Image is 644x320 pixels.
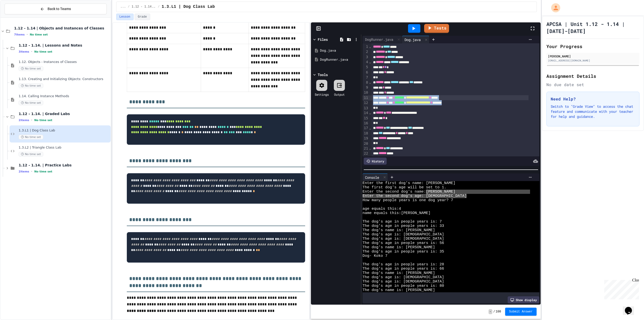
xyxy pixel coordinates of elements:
[363,220,442,224] span: The dog's age in people years is: 7
[363,80,369,85] div: 8
[363,198,453,202] span: How many people years is one dog year? 7
[120,5,126,9] span: ...
[363,224,444,228] span: The dog's age in people years is: 33
[19,170,29,173] span: 2 items
[14,26,110,30] span: 1.12 - 1.14 | Objects and Instances of Classes
[318,72,328,77] div: Tools
[363,241,444,245] span: The dog's age in people years is: 56
[363,185,446,190] span: The first dog's age will be set to 1.
[363,37,396,42] div: DogRunner.java
[363,262,444,267] span: The dog's age in people years is: 28
[19,50,29,53] span: 3 items
[402,37,423,42] div: Dog.java
[363,111,369,116] div: 14
[31,118,32,122] span: •
[128,5,130,9] span: /
[363,75,369,80] div: 7
[19,112,110,116] span: 1.12 - 1.14. | Graded Labs
[318,37,328,42] div: Files
[27,32,28,37] span: •
[14,33,25,36] span: 7 items
[19,163,110,167] span: 1.12 - 1.14. | Practice Labs
[2,2,35,32] div: Chat with us now!Close
[363,173,388,181] div: Console
[363,232,444,237] span: The dog's age is: [DEMOGRAPHIC_DATA]
[363,207,401,211] span: age equals this:4
[363,146,369,151] div: 21
[505,308,537,316] button: Submit Answer
[19,119,29,122] span: 2 items
[19,152,43,157] span: No time set
[363,85,369,90] div: 9
[132,5,156,9] span: 1.12 - 1.14. | Graded Labs
[363,279,444,284] span: The dog's age is: [DEMOGRAPHIC_DATA]
[363,65,369,70] div: 5
[363,228,435,232] span: The dog's name is: [PERSON_NAME]
[493,310,495,314] span: /
[402,36,429,43] div: Dog.java
[363,190,426,194] span: Enter the second dog's name:
[363,175,382,180] div: Console
[551,96,635,102] h3: Need Help?
[548,59,638,62] div: [EMAIL_ADDRESS][DOMAIN_NAME]
[363,136,369,141] div: 19
[424,24,449,33] a: Tests
[369,111,371,115] span: Fold line
[34,119,52,122] span: No time set
[551,104,635,119] p: Switch to "Grade View" to access the chat feature and communicate with your teacher for help and ...
[508,296,539,303] div: Show display
[363,36,402,43] div: DogRunner.java
[363,106,369,111] div: 13
[363,181,455,185] span: Enter the first dog's name: [PERSON_NAME]
[496,310,501,314] span: 100
[363,151,369,156] div: 22
[369,60,371,64] span: Fold line
[363,254,387,258] span: Dog- Koko 7
[623,300,639,315] iframe: chat widget
[320,48,359,53] div: Dog.java
[19,83,43,88] span: No time set
[426,190,455,194] span: [PERSON_NAME]
[363,131,369,136] div: 18
[369,146,371,150] span: Fold line
[363,121,369,126] div: 16
[363,49,369,54] div: 2
[30,33,48,36] span: No time set
[363,141,369,146] div: 20
[31,169,32,173] span: •
[363,284,444,288] span: The dog's age in people years is: 80
[19,128,110,133] span: 1.3.L1 | Dog Class Lab
[116,14,134,20] button: Lesson
[363,250,444,254] span: The dog's age in people years is: 35
[363,70,369,75] div: 6
[509,310,533,314] span: Submit Answer
[546,82,639,88] div: No due date set
[363,194,467,198] span: Enter the second dog's age: [DEMOGRAPHIC_DATA]
[363,126,369,131] div: 17
[19,94,110,98] span: 1.14. Calling Instance Methods
[320,57,359,62] div: DogRunner.java
[548,54,638,58] div: [PERSON_NAME]
[546,2,561,14] div: My Account
[369,126,371,130] span: Fold line
[369,80,371,84] span: Fold line
[158,5,159,9] span: /
[363,288,435,292] span: The dog's name is: [PERSON_NAME]
[19,146,110,150] span: 1.3.L2 | Triangle Class Lab
[363,245,435,250] span: The dog's name is: [PERSON_NAME]
[19,60,110,64] span: 1.12. Objects - Instances of Classes
[5,4,107,14] button: Back to Teams
[363,44,369,49] div: 1
[369,45,371,49] span: Fold line
[363,100,369,105] div: 12
[364,158,387,165] div: History
[334,92,345,97] div: Output
[363,116,369,121] div: 15
[546,43,639,50] h2: Your Progress
[363,267,444,271] span: The dog's age in people years is: 66
[31,50,32,54] span: •
[19,66,43,71] span: No time set
[363,275,444,279] span: The dog's age is: [DEMOGRAPHIC_DATA]
[363,95,369,100] div: 11
[363,271,435,275] span: The dog's name is: [PERSON_NAME]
